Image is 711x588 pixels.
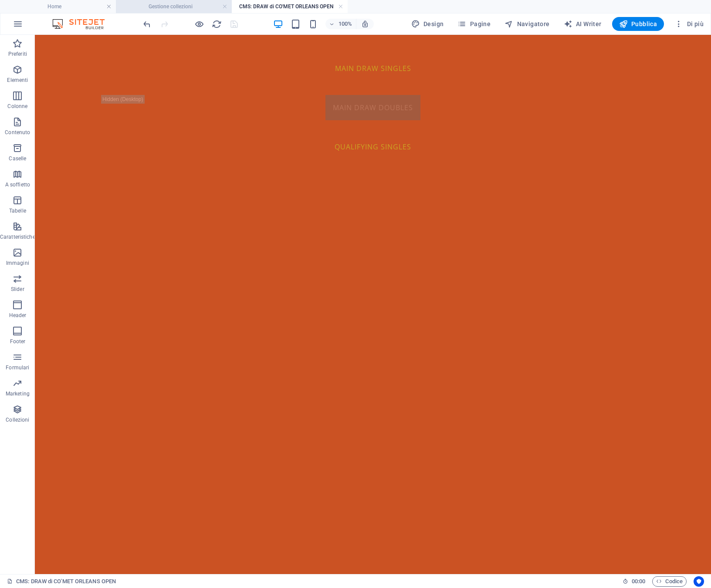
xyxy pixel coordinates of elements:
[194,19,204,29] button: Clicca qui per lasciare la modalità di anteprima e continuare la modifica
[638,578,639,585] span: :
[6,260,29,267] p: Immagini
[619,20,657,28] span: Pubblica
[5,129,30,136] p: Contenuto
[6,364,29,371] p: Formulari
[612,17,664,31] button: Pubblica
[232,2,348,11] h4: CMS: DRAW di CO'MET ORLEANS OPEN
[7,103,27,110] p: Colonne
[6,416,29,423] p: Collezioni
[50,19,115,29] img: Editor Logo
[116,2,232,11] h4: Gestione collezioni
[623,576,646,587] h6: Tempo sessione
[10,338,26,345] p: Footer
[339,19,352,29] h6: 100%
[7,576,116,587] a: Fai clic per annullare la selezione. Doppio clic per aprire le pagine
[9,207,26,214] p: Tabelle
[656,576,683,587] span: Codice
[408,17,447,31] button: Design
[325,19,356,29] button: 100%
[212,19,222,29] i: Ricarica la pagina
[674,20,704,28] span: Di più
[652,576,687,587] button: Codice
[361,20,369,28] i: Quando ridimensioni, regola automaticamente il livello di zoom in modo che corrisponda al disposi...
[211,19,222,29] button: reload
[142,19,152,29] button: undo
[632,576,645,587] span: 00 00
[11,286,24,293] p: Slider
[694,576,704,587] button: Usercentrics
[9,155,26,162] p: Caselle
[564,20,602,28] span: AI Writer
[8,51,27,57] p: Preferiti
[142,19,152,29] i: Annulla: Cambia link (Ctrl+Z)
[504,20,549,28] span: Navigatore
[411,20,444,28] span: Design
[7,77,28,84] p: Elementi
[560,17,605,31] button: AI Writer
[6,390,30,397] p: Marketing
[5,181,30,188] p: A soffietto
[454,17,494,31] button: Pagine
[9,312,27,319] p: Header
[671,17,707,31] button: Di più
[457,20,491,28] span: Pagine
[408,17,447,31] div: Design (Ctrl+Alt+Y)
[501,17,553,31] button: Navigatore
